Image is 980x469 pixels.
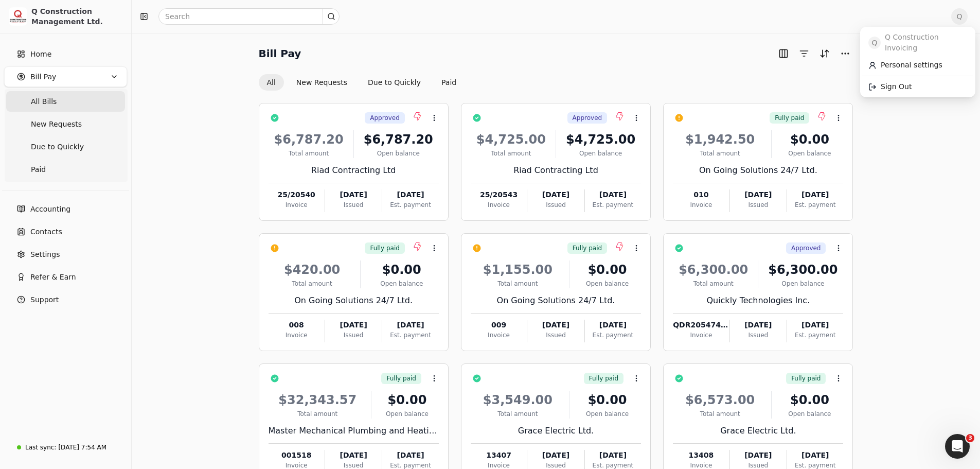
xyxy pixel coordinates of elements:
[269,189,325,200] div: 25/20540
[471,260,565,279] div: $1,155.00
[269,391,367,409] div: $32,343.57
[259,74,284,91] button: All
[881,60,942,71] span: Personal settings
[585,200,641,210] div: Est. payment
[730,320,787,331] div: [DATE]
[573,244,602,253] span: Fully paid
[382,320,438,331] div: [DATE]
[358,149,439,158] div: Open balance
[269,450,325,461] div: 001518
[370,113,400,123] span: Approved
[360,74,429,91] button: Due to Quickly
[25,443,56,452] div: Last sync:
[527,200,584,210] div: Issued
[673,425,843,437] div: Grace Electric Ltd.
[816,45,833,62] button: Sort
[382,331,438,340] div: Est. payment
[787,450,843,461] div: [DATE]
[269,260,356,279] div: $420.00
[471,425,641,437] div: Grace Electric Ltd.
[325,450,382,461] div: [DATE]
[787,189,843,200] div: [DATE]
[730,450,787,461] div: [DATE]
[325,331,382,340] div: Issued
[585,331,641,340] div: Est. payment
[730,331,787,340] div: Issued
[370,244,399,253] span: Fully paid
[585,189,641,200] div: [DATE]
[673,130,767,149] div: $1,942.50
[776,391,843,409] div: $0.00
[527,450,584,461] div: [DATE]
[589,374,618,383] span: Fully paid
[4,66,127,87] button: Bill Pay
[471,130,551,149] div: $4,725.00
[574,391,641,409] div: $0.00
[966,434,974,442] span: 3
[471,200,527,210] div: Invoice
[4,44,127,64] a: Home
[4,438,127,457] a: Last sync:[DATE] 7:54 AM
[325,320,382,331] div: [DATE]
[31,119,82,130] span: New Requests
[573,113,602,123] span: Approved
[673,450,729,461] div: 13408
[288,74,355,91] button: New Requests
[30,49,51,60] span: Home
[885,32,967,54] span: Q Construction Invoicing
[31,6,122,27] div: Q Construction Management Ltd.
[527,331,584,340] div: Issued
[30,204,70,215] span: Accounting
[6,136,125,157] a: Due to Quickly
[269,294,439,307] div: On Going Solutions 24/7 Ltd.
[433,74,465,91] button: Paid
[269,331,325,340] div: Invoice
[471,331,527,340] div: Invoice
[471,149,551,158] div: Total amount
[868,37,881,49] span: Q
[269,149,349,158] div: Total amount
[30,249,60,260] span: Settings
[269,279,356,288] div: Total amount
[6,91,125,112] a: All Bills
[471,279,565,288] div: Total amount
[673,279,754,288] div: Total amount
[269,409,367,419] div: Total amount
[471,294,641,307] div: On Going Solutions 24/7 Ltd.
[673,391,767,409] div: $6,573.00
[527,189,584,200] div: [DATE]
[471,320,527,331] div: 009
[527,320,584,331] div: [DATE]
[158,8,340,25] input: Search
[471,391,565,409] div: $3,549.00
[673,320,729,331] div: QDR205474-006
[365,260,439,279] div: $0.00
[762,279,843,288] div: Open balance
[673,200,729,210] div: Invoice
[386,374,416,383] span: Fully paid
[382,200,438,210] div: Est. payment
[787,331,843,340] div: Est. payment
[30,272,76,283] span: Refer & Earn
[673,189,729,200] div: 010
[791,374,821,383] span: Fully paid
[775,113,804,123] span: Fully paid
[376,391,439,409] div: $0.00
[325,189,382,200] div: [DATE]
[673,164,843,177] div: On Going Solutions 24/7 Ltd.
[673,149,767,158] div: Total amount
[585,320,641,331] div: [DATE]
[471,189,527,200] div: 25/20543
[259,45,301,62] h2: Bill Pay
[585,450,641,461] div: [DATE]
[791,244,821,253] span: Approved
[4,221,127,242] a: Contacts
[4,199,127,219] a: Accounting
[31,96,57,107] span: All Bills
[382,450,438,461] div: [DATE]
[471,409,565,419] div: Total amount
[560,149,641,158] div: Open balance
[951,8,968,25] span: Q
[30,294,59,305] span: Support
[4,289,127,310] button: Support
